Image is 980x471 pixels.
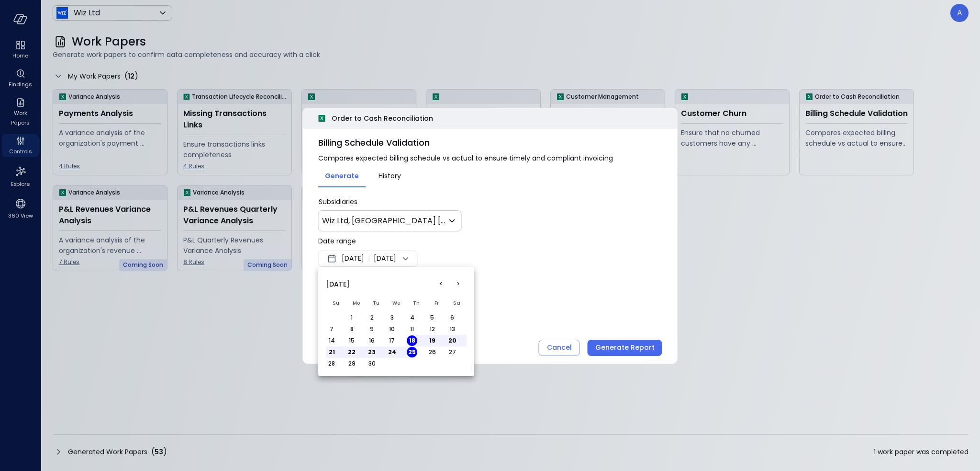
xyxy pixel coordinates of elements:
[447,347,457,357] button: Saturday, September 27th, 2025
[386,295,406,312] th: Wednesday
[387,312,397,323] button: Wednesday, September 3rd, 2025
[449,276,467,293] button: Go to the Next Month
[346,312,357,323] button: Monday, September 1st, 2025
[367,347,377,357] button: Tuesday, September 23rd, 2025, selected
[346,324,357,334] button: Monday, September 8th, 2025
[326,279,350,289] span: [DATE]
[366,295,386,312] th: Tuesday
[367,324,377,334] button: Tuesday, September 9th, 2025
[407,347,417,357] button: Today, Thursday, September 25th, 2025, selected
[427,347,437,357] button: Friday, September 26th, 2025
[367,312,377,323] button: Tuesday, September 2nd, 2025
[407,335,417,346] button: Thursday, September 18th, 2025, selected
[427,312,437,323] button: Friday, September 5th, 2025
[447,335,457,346] button: Saturday, September 20th, 2025, selected
[432,276,449,293] button: Go to the Previous Month
[427,324,437,334] button: Friday, September 12th, 2025
[326,295,346,312] th: Sunday
[447,324,457,334] button: Saturday, September 13th, 2025
[446,295,467,312] th: Saturday
[427,335,437,346] button: Friday, September 19th, 2025, selected
[346,335,357,346] button: Monday, September 15th, 2025
[367,358,377,369] button: Tuesday, September 30th, 2025
[387,335,397,346] button: Wednesday, September 17th, 2025
[406,295,426,312] th: Thursday
[326,358,337,369] button: Sunday, September 28th, 2025
[346,347,357,357] button: Monday, September 22nd, 2025, selected
[367,335,377,346] button: Tuesday, September 16th, 2025
[326,295,467,369] table: September 2025
[447,312,457,323] button: Saturday, September 6th, 2025
[407,324,417,334] button: Thursday, September 11th, 2025
[426,295,446,312] th: Friday
[346,295,366,312] th: Monday
[326,335,337,346] button: Sunday, September 14th, 2025
[346,358,357,369] button: Monday, September 29th, 2025
[407,312,417,323] button: Thursday, September 4th, 2025
[326,347,337,357] button: Sunday, September 21st, 2025, selected
[326,324,337,334] button: Sunday, September 7th, 2025
[387,347,397,357] button: Wednesday, September 24th, 2025, selected
[387,324,397,334] button: Wednesday, September 10th, 2025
